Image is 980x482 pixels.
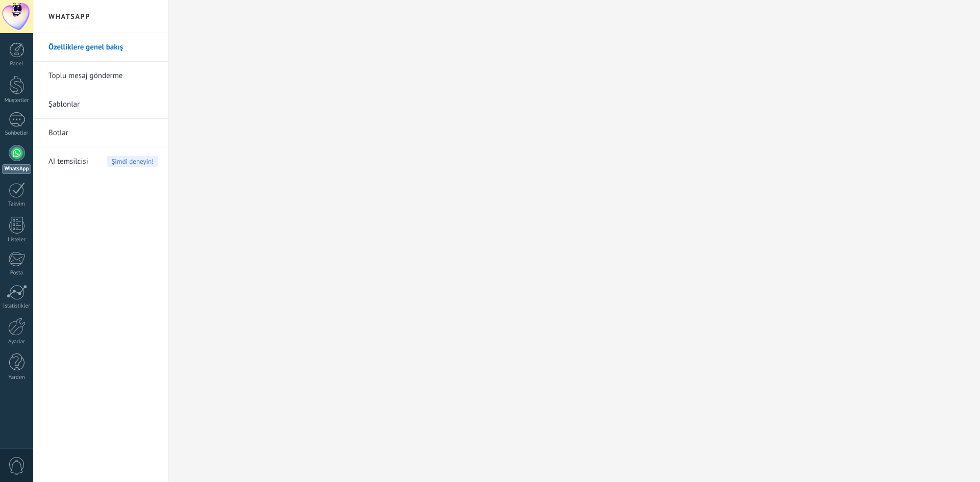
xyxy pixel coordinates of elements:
[2,130,32,137] div: Sohbetler
[2,237,32,243] div: Listeler
[2,303,32,310] div: İstatistikler
[48,147,88,176] span: AI temsilcisi
[33,147,168,175] li: AI temsilcisi
[2,201,32,208] div: Takvim
[33,62,168,90] li: Toplu mesaj gönderme
[2,97,32,104] div: Müşteriler
[107,156,158,167] span: Şimdi deneyin!
[48,119,158,147] a: Botlar
[33,119,168,147] li: Botlar
[2,339,32,345] div: Ayarlar
[48,33,158,62] a: Özelliklere genel bakış
[2,61,32,67] div: Panel
[2,164,31,174] div: WhatsApp
[48,62,158,90] a: Toplu mesaj gönderme
[33,33,168,62] li: Özelliklere genel bakış
[2,374,32,381] div: Yardım
[48,90,158,119] a: Şablonlar
[33,90,168,119] li: Şablonlar
[2,270,32,276] div: Posta
[48,147,158,176] a: AI temsilcisiŞimdi deneyin!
